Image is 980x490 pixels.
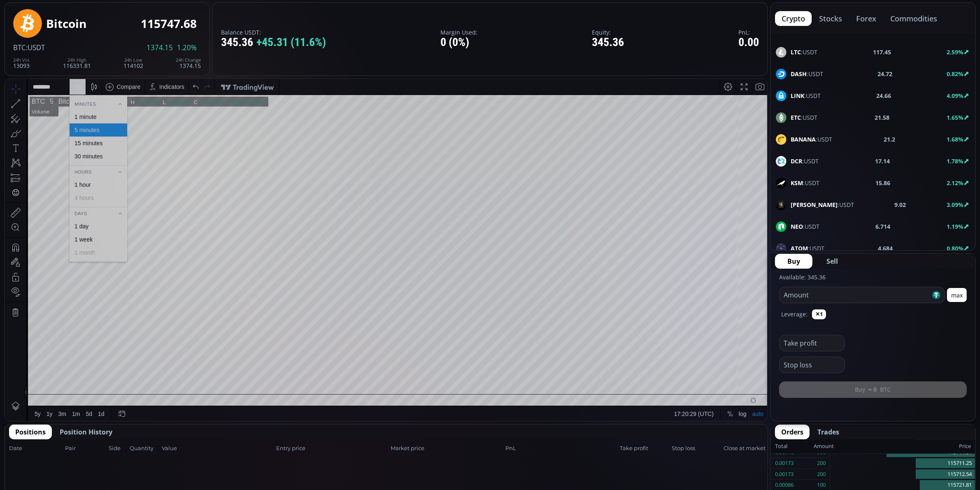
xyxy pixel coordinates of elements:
span: :USDT [791,179,819,187]
div: Bitcoin [46,17,86,30]
label: Available: 345.36 [779,273,826,281]
span: Trades [817,427,839,437]
div: Hide Drawings Toolbar [19,308,23,319]
b: 2.12% [947,179,964,187]
button: Position History [54,425,119,439]
b: DASH [791,70,807,78]
div: 0.00173 [775,469,794,480]
label: PnL: [738,29,759,35]
span: :USDT [791,91,821,100]
button: commodities [884,11,944,26]
div: 5d [81,332,88,338]
span: Orders [781,427,803,437]
div: 13093 [13,58,30,69]
div: 115669.10 [98,20,123,26]
b: 24.72 [878,70,892,78]
div: 115712.54 [830,469,975,480]
span: Date [9,444,63,453]
b: [PERSON_NAME] [791,201,838,209]
b: 4.09% [947,92,964,100]
div: 24h High [63,58,91,63]
span: Side [109,444,127,453]
b: 9.02 [895,200,906,209]
div: Volume [27,30,44,36]
div: 24h Low [123,58,143,63]
div: 4 hours [70,116,89,122]
div: 1 day [70,144,84,151]
b: 0.82% [947,70,964,78]
span: 1374.15 [147,44,173,51]
div: Amount [814,441,834,452]
div: Days [65,130,122,139]
div: log [734,332,742,338]
b: KSM [791,179,803,187]
b: 117.45 [873,48,891,56]
b: 21.58 [875,113,889,122]
span: :USDT [791,200,854,209]
span: Sell [826,256,838,266]
b: NEO [791,223,803,230]
div: 5 [40,19,49,26]
b: LINK [791,92,804,100]
div: 1 month [70,170,91,177]
div: 1d [93,332,100,338]
div:  [7,110,14,118]
div: Toggle Log Scale [731,327,745,343]
div: 1 minute [70,35,92,41]
span: :USDT [26,43,45,52]
div: 30 minutes [70,74,98,81]
b: ATOM [791,244,808,252]
div: Compare [112,5,135,11]
div: 15 minutes [70,61,98,67]
div: 115747.68 [130,20,155,26]
b: 6.714 [876,222,891,231]
span: :USDT [791,157,819,165]
button: Positions [9,425,52,439]
div: 5 minutes [70,48,95,54]
div: 0.00 [738,36,759,49]
div: 115747.67 [193,20,218,26]
div: 1y [42,332,48,338]
span: Quantity [130,444,159,453]
b: 21.2 [884,135,895,144]
div: BTC [27,19,40,26]
div: 24h Vol. [13,58,30,63]
div: 5y [30,332,36,338]
span: Stop loss [672,444,721,453]
b: 1.65% [947,114,964,121]
b: DCR [791,157,802,165]
b: 3.09% [947,201,964,209]
div: 116331.81 [63,58,91,69]
div: 1 week [70,157,88,164]
span: PnL [505,444,617,453]
label: Margin Used: [440,29,477,35]
div: 114102 [123,58,143,69]
b: 1.78% [947,157,964,165]
div: Price [834,441,971,452]
div: Total [775,441,814,452]
div: Toggle Percentage [719,327,731,343]
div: 0.00173 [775,458,794,469]
button: Sell [814,254,850,269]
span: 1.20% [177,44,197,51]
span: :USDT [791,70,823,78]
div: Minutes [65,21,122,30]
div: 115747.68 [141,17,197,30]
button: crypto [775,11,812,26]
button: forex [850,11,883,26]
div: +78.58 (+0.07%) [221,20,261,26]
label: Equity: [592,29,624,35]
label: Leverage: [781,310,808,318]
button: max [947,288,967,302]
b: 1.19% [947,223,964,230]
div: 5 m [69,5,77,11]
b: 1.68% [947,135,964,143]
div: Toggle Auto Scale [745,327,761,343]
button: 17:20:29 (UTC) [666,327,712,343]
span: :USDT [791,135,832,144]
span: :USDT [791,113,817,122]
div: 0 (0%) [440,36,477,49]
div: 24h Change [176,58,201,63]
span: +45.31 (11.6%) [256,36,326,49]
div: 1 hour [70,102,86,109]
